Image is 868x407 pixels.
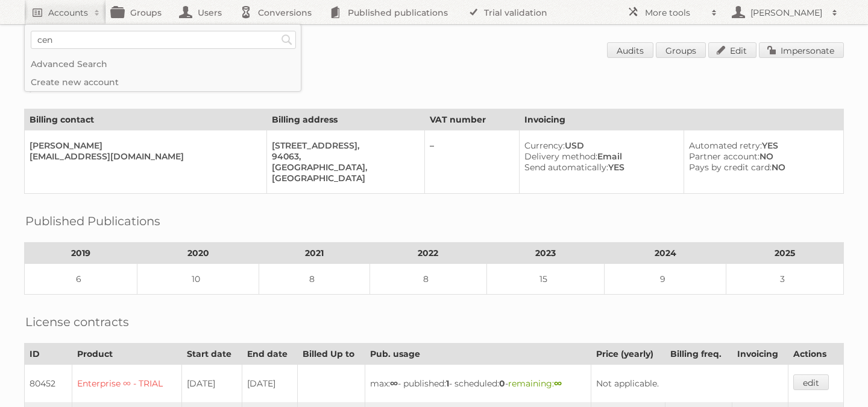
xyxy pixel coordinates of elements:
h2: [PERSON_NAME] [747,7,826,19]
a: edit [793,374,829,390]
div: NO [689,151,834,162]
td: 80452 [25,365,72,403]
td: 10 [137,264,259,295]
div: [EMAIL_ADDRESS][DOMAIN_NAME] [30,151,257,162]
div: 94063, [272,151,415,162]
td: 8 [259,264,370,295]
th: Billing freq. [665,344,732,365]
td: 3 [726,264,844,295]
th: Invoicing [732,344,788,365]
div: [GEOGRAPHIC_DATA] [272,173,415,184]
span: Pays by credit card: [689,162,772,173]
th: Product [72,344,182,365]
strong: 1 [446,378,449,389]
th: End date [242,344,297,365]
th: Pub. usage [365,344,591,365]
th: 2019 [25,243,137,264]
th: 2021 [259,243,370,264]
a: Impersonate [759,42,844,58]
strong: 0 [499,378,505,389]
td: 9 [604,264,726,295]
th: Billed Up to [297,344,365,365]
span: Currency: [524,140,565,151]
h2: Published Publications [25,212,160,230]
h2: Accounts [48,7,88,19]
span: Partner account: [689,151,759,162]
td: [DATE] [182,365,242,403]
th: ID [25,344,72,365]
th: Price (yearly) [591,344,665,365]
div: NO [689,162,834,173]
span: remaining: [508,378,562,389]
td: Enterprise ∞ - TRIAL [72,365,182,403]
th: 2022 [370,243,487,264]
td: – [424,130,519,194]
th: Invoicing [520,109,844,130]
td: [DATE] [242,365,297,403]
td: 8 [370,264,487,295]
a: Edit [708,42,756,58]
div: [GEOGRAPHIC_DATA], [272,162,415,173]
span: Delivery method: [524,151,597,162]
span: Automated retry: [689,140,762,151]
td: max: - published: - scheduled: - [365,365,591,403]
th: Actions [788,344,844,365]
a: Audits [607,42,653,58]
td: Not applicable. [591,365,788,403]
th: Billing contact [25,109,267,130]
th: Billing address [266,109,424,130]
div: [STREET_ADDRESS], [272,140,415,151]
div: YES [689,140,834,151]
th: 2023 [487,243,605,264]
strong: ∞ [390,378,398,389]
h2: License contracts [25,313,129,331]
th: 2020 [137,243,259,264]
th: 2025 [726,243,844,264]
th: VAT number [424,109,519,130]
div: USD [524,140,674,151]
h1: Account 71431: Balsam Brands [24,42,844,60]
th: Start date [182,344,242,365]
div: Email [524,151,674,162]
div: [PERSON_NAME] [30,140,257,151]
a: Groups [656,42,706,58]
td: 15 [487,264,605,295]
strong: ∞ [554,378,562,389]
td: 6 [25,264,137,295]
th: 2024 [604,243,726,264]
a: Advanced Search [25,55,301,73]
input: Search [278,31,296,49]
div: YES [524,162,674,173]
a: Create new account [25,73,301,91]
h2: More tools [645,7,705,19]
span: Send automatically: [524,162,608,173]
